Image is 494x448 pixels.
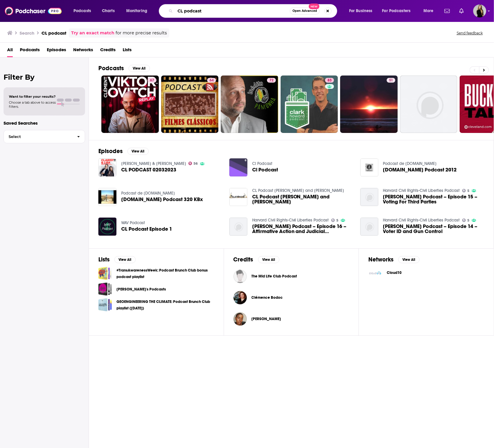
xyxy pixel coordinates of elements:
button: Select [4,130,85,143]
span: All [7,45,13,57]
div: Search podcasts, credits, & more... [164,4,343,18]
span: Podcasts [73,7,91,15]
img: Clémence Bodoc [234,291,247,304]
a: Djlonchoradio.cl Podcast 2012 [383,167,457,172]
a: CL Podcast Alan and Timmy [252,194,353,204]
span: Want to filter your results? [9,94,56,99]
span: [DOMAIN_NAME] Podcast 320 KBx [121,197,203,202]
span: CL Podcast Episode 1 [121,227,172,232]
a: CL PODCAST 02032023 [98,158,116,176]
a: 67 [101,76,159,133]
span: 64 [210,78,214,84]
a: [PERSON_NAME]'s Podcasts [116,286,166,293]
span: 72 [269,78,274,84]
img: Podchaser - Follow, Share and Rate Podcasts [5,5,62,17]
h2: Credits [234,256,253,263]
button: open menu [345,6,380,16]
a: CL PODCAST 02032023 [121,167,176,172]
a: Harvard Civil Rights-Civil Liberties Podcast [252,218,329,223]
a: 5 [462,219,470,222]
span: [PERSON_NAME] [252,317,281,321]
span: [PERSON_NAME] Podcast – Episode 14 – Voter ID and Gun Control [383,224,484,234]
a: DjLonchoradio.cl Podcast 320 KBx [121,197,203,202]
a: 5 [462,189,470,192]
img: DjLonchoradio.cl Podcast 320 KBx [98,188,116,206]
h3: CL podcast [41,30,66,36]
a: Cloud10 logoCloud10 [368,267,484,280]
img: CL Podcast Alan and Timmy [229,188,247,206]
a: Podcasts [20,45,40,57]
a: GEOENGINEERING THE CLIMATE: Podcast Brunch Club playlist ([DATE]) [116,298,214,311]
a: Lisa & Russell [121,161,186,166]
h2: Networks [368,256,394,263]
button: open menu [378,6,419,16]
span: GEOENGINEERING THE CLIMATE: Podcast Brunch Club playlist (October 2021) [98,298,112,311]
img: User Profile [473,4,486,17]
button: Show profile menu [473,4,486,17]
a: 72 [267,78,276,83]
a: ListsView All [98,256,136,263]
a: CR-CL Podcast – Episode 16 – Affirmative Action and Judicial Nominations [229,218,247,236]
img: CR-CL Podcast – Episode 15 – Voting For Third Parties [360,188,378,206]
a: EpisodesView All [98,147,149,155]
button: Send feedback [455,30,485,36]
a: CreditsView All [234,256,279,263]
a: Harvard Civil Rights-Civil Liberties Podcast [383,218,460,223]
button: View All [127,148,149,155]
a: Lists [123,45,132,57]
a: 5 [331,219,339,222]
span: 51 [389,78,393,84]
a: Episodes [47,45,66,57]
a: 56 [188,162,198,165]
span: For Podcasters [382,7,411,15]
span: More [423,7,434,15]
a: 83 [281,76,338,133]
span: 83 [327,78,332,84]
span: For Business [349,7,373,15]
a: CR-CL Podcast – Episode 14 – Voter ID and Gun Control [383,224,484,234]
button: Open AdvancedNew [290,7,320,15]
img: Cloud10 logo [368,267,382,280]
span: Choose a tab above to access filters. [9,100,56,109]
p: Saved Searches [4,120,85,126]
a: Cl Podcast [252,161,272,166]
a: Networks [73,45,93,57]
span: Credits [100,45,116,57]
span: [DOMAIN_NAME] Podcast 2012 [383,167,457,172]
a: NetworksView All [368,256,420,263]
span: #TransAwarenessWeek: Podcast Brunch Club bonus podcast playlist [98,267,112,280]
span: Clay's Podcasts [98,282,112,296]
a: 51 [387,78,395,83]
span: for more precise results [116,30,167,36]
a: CR-CL Podcast – Episode 15 – Voting For Third Parties [383,194,484,204]
a: PodcastsView All [98,65,150,72]
a: 64 [161,76,219,133]
button: Clarène KlarkeClarène Klarke [234,309,349,328]
span: Select [4,135,72,139]
span: 67 [150,78,154,84]
img: Djlonchoradio.cl Podcast 2012 [360,158,378,176]
a: 72 [221,76,278,133]
span: The Mid Life Club Podcast [252,274,297,279]
a: Clarène Klarke [234,312,247,326]
a: 51 [340,76,398,133]
button: open menu [122,6,155,16]
span: 5 [467,219,469,222]
a: 83 [325,78,334,83]
a: CL Podcast Alan and Timmy [252,188,344,193]
a: Clémence Bodoc [252,295,283,300]
h2: Filter By [4,73,85,81]
img: CL Podcast Episode 1 [98,218,116,236]
span: Cl Podcast [252,167,278,172]
button: View All [398,256,420,263]
a: Charts [98,6,118,16]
